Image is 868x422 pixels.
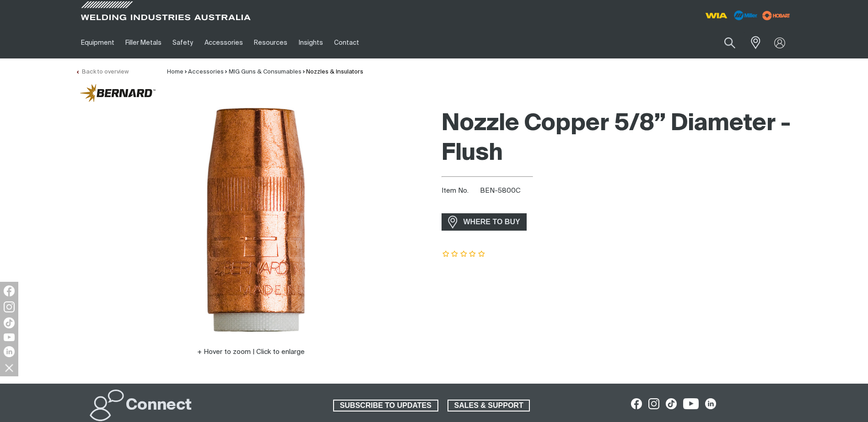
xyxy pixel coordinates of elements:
[334,400,437,411] span: SUBSCRIBE TO UPDATES
[442,251,486,258] span: Rating: {0}
[293,27,328,58] a: Insights
[188,69,224,75] a: Accessories
[4,301,15,312] img: Instagram
[442,109,793,169] h1: Nozzle Copper 5/8” Diameter - Flush
[480,187,521,194] span: BEN-5800C
[333,400,438,411] a: SUBSCRIBE TO UPDATES
[75,27,614,58] nav: Main
[442,186,479,196] span: Item No.
[75,69,129,75] a: Back to overview
[75,27,120,58] a: Equipment
[458,215,526,229] span: WHERE TO BUY
[4,317,15,328] img: TikTok
[167,27,199,58] a: Safety
[248,27,293,58] a: Resources
[442,213,527,230] a: WHERE TO BUY
[4,285,15,296] img: Facebook
[120,27,167,58] a: Filler Metals
[126,396,192,416] h2: Connect
[167,68,363,77] nav: Breadcrumb
[714,32,745,53] button: Search products
[329,27,365,58] a: Contact
[447,400,530,411] a: SALES & SUPPORT
[137,105,366,333] img: Nozzle Copper 5/8” Diameter - Flush
[4,346,15,357] img: LinkedIn
[1,360,17,375] img: hide socials
[702,32,745,53] input: Product name or item number...
[167,69,183,75] a: Home
[760,9,793,22] img: miller
[229,69,302,75] a: MIG Guns & Consumables
[4,333,15,341] img: YouTube
[192,347,310,358] button: Hover to zoom | Click to enlarge
[448,400,529,411] span: SALES & SUPPORT
[306,69,363,75] a: Nozzles & Insulators
[199,27,248,58] a: Accessories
